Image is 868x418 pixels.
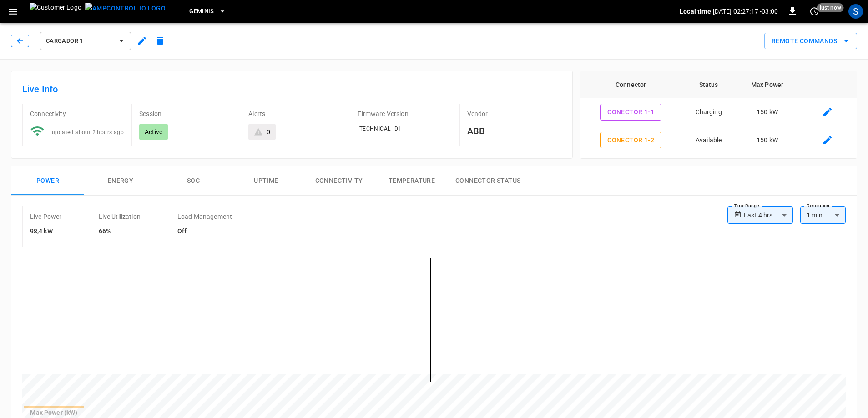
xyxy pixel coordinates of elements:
[600,132,661,149] button: Conector 1-2
[680,7,711,16] p: Local time
[580,71,681,98] th: Connector
[30,227,62,237] h6: 98,4 kW
[177,227,232,237] h6: Off
[467,124,561,138] h6: ABB
[736,98,799,126] td: 150 kW
[600,104,661,121] button: Conector 1-1
[358,126,400,132] span: [TECHNICAL_ID]
[375,166,448,196] button: Temperature
[22,82,561,96] h6: Live Info
[448,166,528,196] button: Connector Status
[817,3,844,12] span: just now
[800,206,846,224] div: 1 min
[84,166,157,196] button: Energy
[467,109,561,118] p: Vendor
[189,6,214,17] span: Geminis
[736,71,799,98] th: Max Power
[580,71,857,210] table: connector table
[157,166,230,196] button: SOC
[267,127,270,136] div: 0
[764,33,857,50] button: Remote Commands
[52,129,124,136] span: updated about 2 hours ago
[848,4,863,19] div: profile-icon
[186,3,230,20] button: Geminis
[11,166,84,196] button: Power
[807,202,829,210] label: Resolution
[303,166,375,196] button: Connectivity
[681,71,736,98] th: Status
[145,127,162,136] p: Active
[807,4,822,19] button: set refresh interval
[764,33,857,50] div: remote commands options
[99,227,141,237] h6: 66%
[139,109,233,118] p: Session
[681,98,736,126] td: Charging
[85,3,166,14] img: ampcontrol.io logo
[99,212,141,221] p: Live Utilization
[358,109,452,118] p: Firmware Version
[177,212,232,221] p: Load Management
[30,109,124,118] p: Connectivity
[736,154,799,182] td: 150 kW
[681,126,736,155] td: Available
[248,109,343,118] p: Alerts
[713,7,778,16] p: [DATE] 02:27:17 -03:00
[744,206,793,224] div: Last 4 hrs
[230,166,303,196] button: Uptime
[734,202,759,210] label: Time Range
[46,36,113,46] span: Cargador 1
[681,154,736,182] td: Available
[30,212,62,221] p: Live Power
[30,3,81,20] img: Customer Logo
[40,32,131,50] button: Cargador 1
[736,126,799,155] td: 150 kW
